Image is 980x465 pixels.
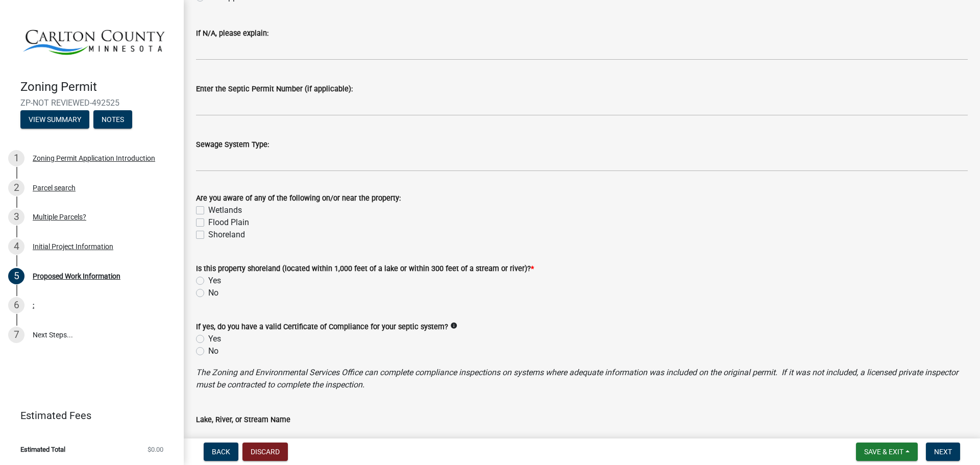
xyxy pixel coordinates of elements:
button: Back [204,443,238,461]
span: Estimated Total [20,446,65,453]
a: Estimated Fees [8,405,167,426]
label: Enter the Septic Permit Number (if applicable): [196,86,353,93]
div: 3 [8,209,24,225]
div: Parcel search [33,184,76,191]
label: Sewage System Type: [196,141,269,149]
button: View Summary [20,110,89,129]
label: Yes [208,333,221,345]
label: If N/A, please explain: [196,30,268,37]
div: Multiple Parcels? [33,213,86,221]
div: 4 [8,238,24,255]
div: 5 [8,268,24,284]
div: : [33,302,34,309]
label: Lake, River, or Stream Name [196,417,290,424]
label: No [208,345,218,357]
label: Is this property shoreland (located within 1,000 feet of a lake or within 300 feet of a stream or... [196,265,534,273]
span: $0.00 [148,446,163,453]
label: If yes, do you have a valid Certificate of Compliance for your septic system? [196,324,448,331]
div: Initial Project Information [33,243,113,250]
wm-modal-confirm: Notes [93,116,132,125]
div: Zoning Permit Application Introduction [33,155,155,162]
i: The Zoning and Environmental Services Office can complete compliance inspections on systems where... [196,368,958,389]
label: Shoreland [208,229,245,241]
h4: Zoning Permit [20,80,176,94]
button: Next [926,443,960,461]
i: info [450,322,457,329]
button: Notes [93,110,132,129]
div: 6 [8,297,24,313]
div: 7 [8,327,24,343]
span: Back [212,448,230,456]
span: Next [934,448,952,456]
img: Carlton County, Minnesota [20,11,167,69]
label: Flood Plain [208,216,249,229]
label: Wetlands [208,204,242,216]
div: 1 [8,150,24,166]
span: ZP-NOT REVIEWED-492525 [20,98,163,108]
div: 2 [8,180,24,196]
div: Proposed Work Information [33,273,120,280]
button: Discard [242,443,288,461]
button: Save & Exit [856,443,918,461]
label: No [208,287,218,299]
label: Yes [208,275,221,287]
label: Are you aware of any of the following on/or near the property: [196,195,401,202]
wm-modal-confirm: Summary [20,116,89,125]
span: Save & Exit [864,448,903,456]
